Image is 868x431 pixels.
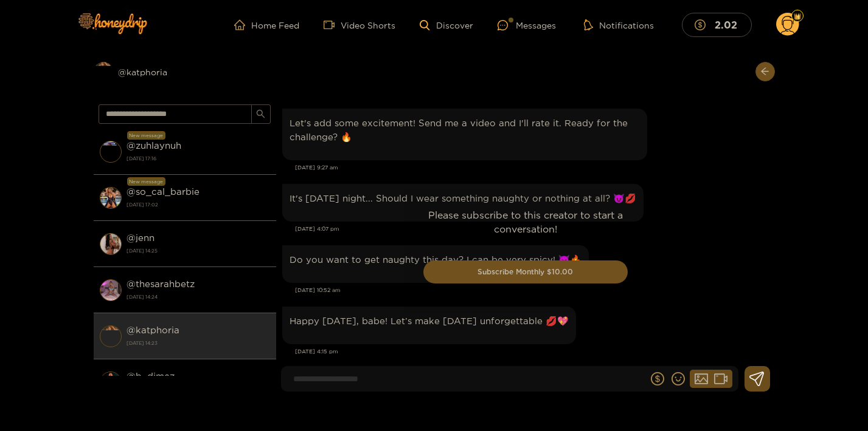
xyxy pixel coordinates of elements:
[498,18,556,32] div: Messages
[127,131,165,140] div: New message
[580,19,658,31] button: Notifications
[100,279,122,301] img: conversation
[794,13,801,20] img: Fan Level
[100,325,122,347] img: conversation
[423,260,628,283] button: Subscribe Monthly $10.00
[324,19,341,30] span: video-camera
[713,18,739,31] mark: 2.02
[760,67,769,77] span: arrow-left
[682,13,752,36] button: 2.02
[251,104,271,124] button: search
[127,338,270,348] strong: [DATE] 14:23
[100,372,122,393] img: conversation
[423,208,628,236] p: Please subscribe to this creator to start a conversation!
[100,141,122,163] img: conversation
[234,19,251,30] span: home
[127,199,270,210] strong: [DATE] 17:02
[127,291,270,302] strong: [DATE] 14:24
[256,109,265,120] span: search
[127,140,181,151] strong: @ zuhlaynuh
[127,279,195,289] strong: @ thesarahbetz
[324,19,395,30] a: Video Shorts
[127,232,155,243] strong: @ jenn
[127,245,270,256] strong: [DATE] 14:25
[755,62,775,81] button: arrow-left
[127,153,270,164] strong: [DATE] 17:16
[127,371,175,381] strong: @ b_dimez
[420,20,473,30] a: Discover
[100,233,122,255] img: conversation
[127,186,200,197] strong: @ so_cal_barbie
[100,187,122,209] img: conversation
[94,62,276,81] div: @katphoria
[695,19,712,30] span: dollar
[234,19,299,30] a: Home Feed
[127,177,165,186] div: New message
[127,325,179,335] strong: @ katphoria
